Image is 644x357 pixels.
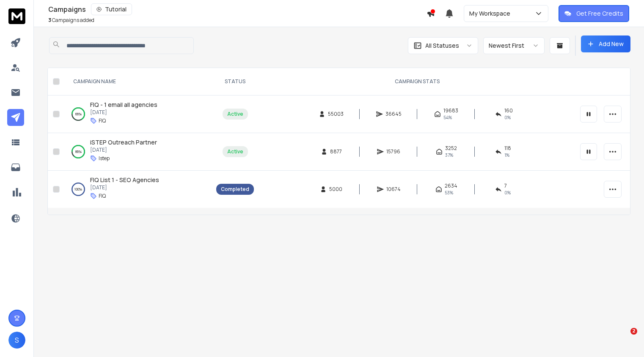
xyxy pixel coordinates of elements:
span: 3252 [445,145,457,152]
button: Newest First [483,37,545,54]
button: Add New [581,35,630,52]
span: 19683 [443,107,458,114]
th: STATUS [211,68,259,95]
p: FIQ [99,117,106,124]
div: Active [227,111,243,117]
th: CAMPAIGN STATS [259,68,575,95]
div: Completed [221,186,249,193]
p: My Workspace [469,9,514,18]
td: 86%iSTEP Outreach Partner[DATE]Istep [63,133,211,171]
span: 55003 [328,111,344,117]
th: CAMPAIGN NAME [63,68,211,95]
span: 3 [48,16,51,24]
button: Get Free Credits [559,5,629,22]
span: 8877 [330,148,342,155]
div: Campaigns [48,3,427,15]
p: Campaigns added [48,17,94,24]
iframe: Intercom live chat [613,328,633,348]
a: FIQ List 1 - SEO Agencies [90,176,159,184]
span: FIQ List 1 - SEO Agencies [90,176,159,184]
button: Tutorial [91,3,132,15]
div: Active [227,148,243,155]
button: S [8,332,25,349]
span: 7 [504,183,507,189]
p: [DATE] [90,109,157,116]
td: 66%FIQ - 1 email all agencies[DATE]FIQ [63,95,211,133]
p: 86 % [75,147,82,156]
p: [DATE] [90,184,159,191]
a: iSTEP Outreach Partner [90,138,157,147]
p: 100 % [74,185,82,193]
p: 66 % [75,110,82,118]
p: Istep [99,155,110,162]
p: FIQ [99,193,106,199]
span: 2 [630,328,637,335]
span: iSTEP Outreach Partner [90,138,157,146]
span: 10674 [386,186,401,193]
td: 100%FIQ List 1 - SEO Agencies[DATE]FIQ [63,171,211,208]
span: 0 % [504,114,511,121]
span: 160 [504,107,513,114]
p: [DATE] [90,147,157,153]
span: 5000 [329,186,342,193]
span: 54 % [443,114,452,121]
span: 37 % [445,152,453,158]
span: 118 [504,145,511,152]
span: 0 % [504,189,511,196]
span: 53 % [445,189,453,196]
a: FIQ - 1 email all agencies [90,101,157,109]
span: 2634 [445,183,457,189]
span: 1 % [504,152,509,158]
span: 15796 [386,148,400,155]
span: 36645 [385,111,402,117]
p: All Statuses [425,41,459,50]
p: Get Free Credits [576,9,623,18]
